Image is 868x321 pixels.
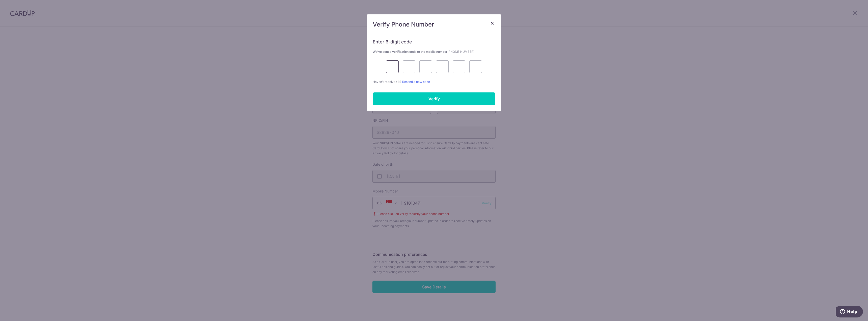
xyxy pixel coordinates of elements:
[373,80,401,84] span: Haven’t received it?
[373,92,495,105] input: Verify
[836,306,863,318] iframe: Opens a widget where you can find more information
[447,50,474,54] span: [PHONE_NUMBER]
[373,39,495,45] h6: Enter 6-digit code
[373,20,495,29] h5: Verify Phone Number
[402,80,430,84] a: Resend a new code
[373,50,474,54] strong: We’ve sent a verification code to the mobile number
